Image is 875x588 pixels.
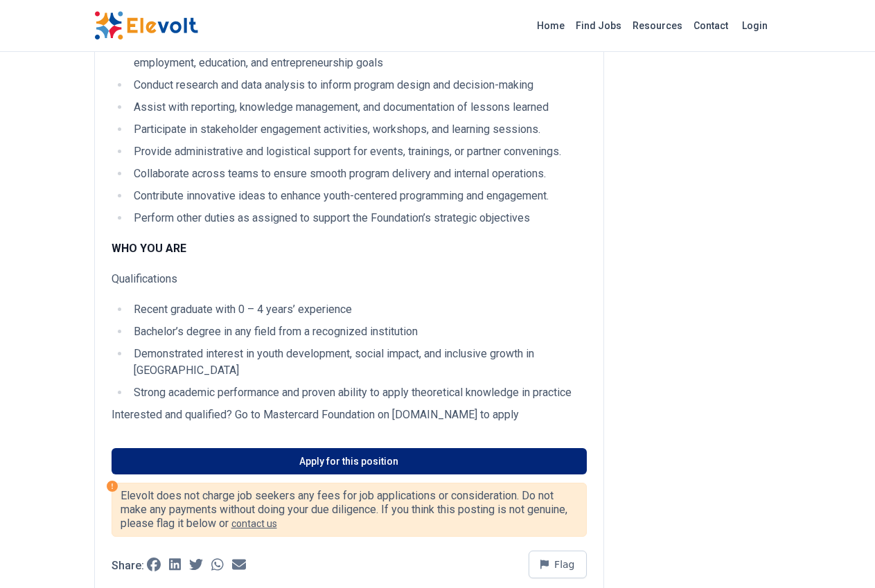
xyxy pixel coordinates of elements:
p: Qualifications [112,271,587,287]
a: Resources [627,15,688,37]
p: Share: [112,560,144,571]
strong: WHO YOU ARE [112,242,186,255]
li: Perform other duties as assigned to support the Foundation’s strategic objectives [130,210,587,226]
li: Bachelor’s degree in any field from a recognized institution [130,323,587,340]
li: Conduct research and data analysis to inform program design and decision-making [130,77,587,93]
li: Collaborate across teams to ensure smooth program delivery and internal operations. [130,166,587,182]
p: Elevolt does not charge job seekers any fees for job applications or consideration. Do not make a... [121,489,578,531]
li: Contribute innovative ideas to enhance youth-centered programming and engagement. [130,188,587,204]
a: Login [734,12,776,39]
li: Participate in stakeholder engagement activities, workshops, and learning sessions. [130,121,587,138]
a: Find Jobs [570,15,627,37]
li: Support the design, implementation, and monitoring of programs aligned with youth employment, edu... [130,38,587,71]
iframe: Chat Widget [806,522,875,588]
button: Flag [529,551,587,578]
li: Assist with reporting, knowledge management, and documentation of lessons learned [130,99,587,116]
li: Recent graduate with 0 – 4 years’ experience [130,301,587,318]
a: contact us [231,518,277,529]
li: Provide administrative and logistical support for events, trainings, or partner convenings. [130,143,587,160]
p: Interested and qualified? Go to Mastercard Foundation on [DOMAIN_NAME] to apply [112,407,587,423]
img: Elevolt [94,11,198,40]
a: Contact [688,15,734,37]
li: Demonstrated interest in youth development, social impact, and inclusive growth in [GEOGRAPHIC_DATA] [130,346,587,379]
a: Home [531,15,570,37]
li: Strong academic performance and proven ability to apply theoretical knowledge in practice [130,384,587,401]
a: Apply for this position [112,448,587,474]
